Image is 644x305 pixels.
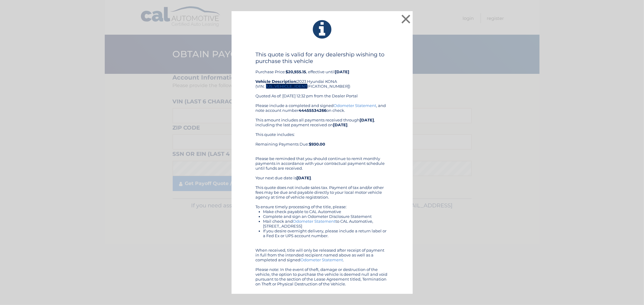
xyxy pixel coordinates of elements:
[299,108,327,113] b: 44455534266
[256,51,389,103] div: Purchase Price: , effective until 2023 Hyundai KONA (VIN: [US_VEHICLE_IDENTIFICATION_NUMBER]) Quo...
[256,103,389,286] div: Please include a completed and signed , and note account number on check. This amount includes al...
[263,209,389,214] li: Make check payable to CAL Automotive
[263,219,389,228] li: Mail check and to CAL Automotive, [STREET_ADDRESS]
[360,118,374,122] b: [DATE]
[256,79,297,84] strong: Vehicle Description:
[400,13,412,25] button: ×
[286,69,306,74] b: $20,935.15
[263,214,389,219] li: Complete and sign an Odometer Disclosure Statement
[333,122,348,127] b: [DATE]
[335,69,350,74] b: [DATE]
[301,257,343,262] a: Odometer Statement
[334,103,376,108] a: Odometer Statement
[256,132,389,151] div: This quote includes: Remaining Payments Due:
[297,175,311,180] b: [DATE]
[256,51,389,64] h4: This quote is valid for any dealership wishing to purchase this vehicle
[263,228,389,238] li: If you desire overnight delivery, please include a return label or a Fed Ex or UPS account number.
[293,219,336,224] a: Odometer Statement
[309,142,325,146] b: $930.00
